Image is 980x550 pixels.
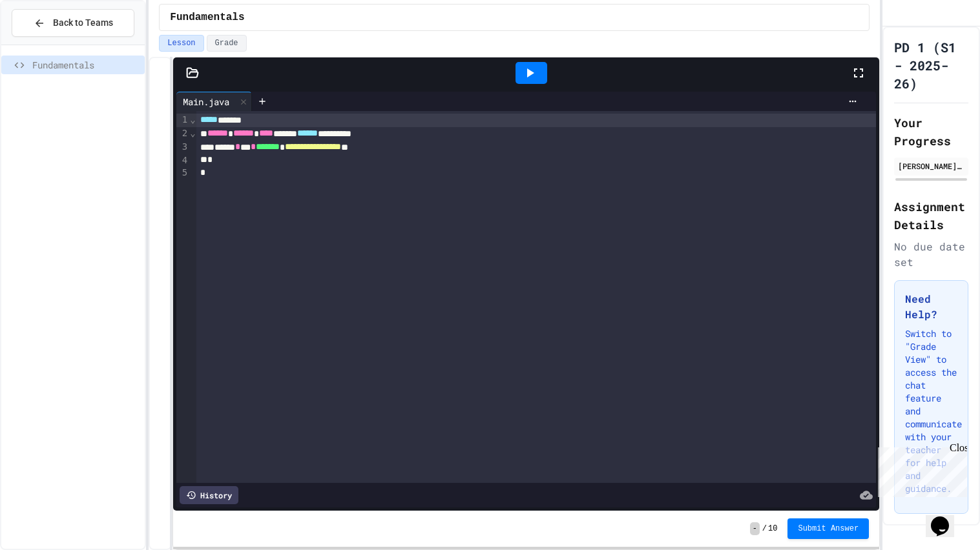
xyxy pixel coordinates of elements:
[873,442,967,497] iframe: chat widget
[894,198,968,234] h2: Assignment Details
[32,58,140,72] span: Fundamentals
[894,114,968,150] h2: Your Progress
[894,38,968,92] h1: PD 1 (S1 - 2025-26)
[12,9,134,37] button: Back to Teams
[894,239,968,270] div: No due date set
[159,35,203,52] button: Lesson
[170,10,244,25] span: Fundamentals
[898,160,964,172] div: [PERSON_NAME] STUDENT
[53,16,113,30] span: Back to Teams
[926,498,967,537] iframe: chat widget
[905,327,957,495] p: Switch to "Grade View" to access the chat feature and communicate with your teacher for help and ...
[5,5,89,82] div: Chat with us now!Close
[207,35,247,52] button: Grade
[905,291,957,322] h3: Need Help?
